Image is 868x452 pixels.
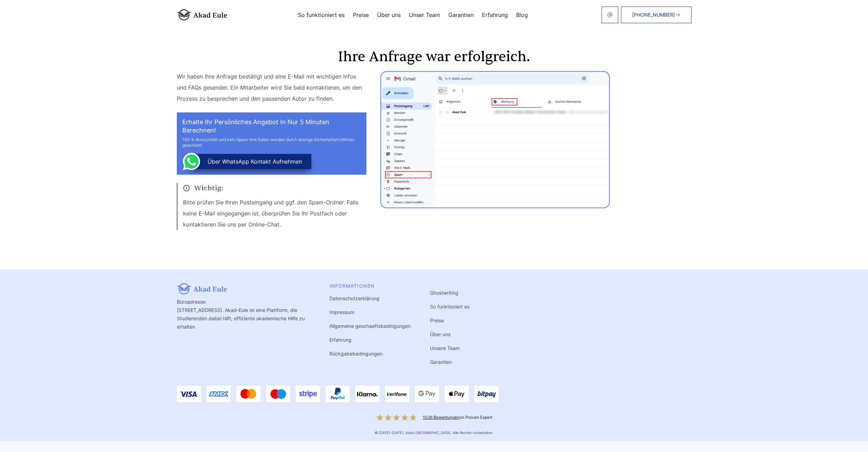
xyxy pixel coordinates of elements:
[177,50,692,64] h1: Ihre Anfrage war erfolgreich.
[607,12,613,18] img: email
[430,317,444,323] a: Preise
[329,309,354,315] a: Impressum
[409,12,440,18] a: Unser Team
[329,351,383,357] a: Rückgabebedingungen
[430,290,458,296] a: Ghostwriting
[329,283,411,289] div: INFORMATIONEN
[183,197,366,230] p: Bitte prüfen Sie Ihren Posteingang und ggf. den Spam-Ordner. Falls keine E-Mail eingegangen ist, ...
[177,430,692,435] div: © [DATE]-[DATE], Akad-[GEOGRAPHIC_DATA]. Alle Rechte vorbehalten.
[423,415,492,420] div: on Proven Expert
[329,295,380,301] a: Datenschutzerklärung
[329,337,351,343] a: Erfahrung
[298,12,345,18] a: So funktioniert es
[430,359,452,365] a: Garantien
[177,9,227,20] img: logo
[423,415,459,420] a: 1026 Bewertungen
[182,118,361,135] h2: Erhalte Ihr persönliches Angebot in nur 5 Minuten berechnen!
[177,71,366,104] p: Wir haben Ihre Anfrage bestätigt und eine E-Mail mit wichtigen Infos und FAQs gesendet. Ein Mitar...
[632,12,675,18] span: [PHONE_NUMBER]
[182,137,361,148] div: 100 % Anonymität und kein Spam: Ihre Daten werden durch strenge Sicherheitsrichtlinien geschützt.
[329,323,411,329] a: Allgemeine geschaeftsbedingungen
[621,7,692,23] a: [PHONE_NUMBER]
[177,283,310,366] div: Büroadresse: [STREET_ADDRESS]. Akad-Eule ist eine Plattform, die Studierenden dabei hilft, effizi...
[482,12,508,18] a: Erfahrung
[516,12,528,18] a: Blog
[380,71,610,208] img: thanks
[353,12,369,18] a: Preise
[430,331,450,337] a: Über uns
[188,154,311,169] button: über WhatsApp Kontakt aufnehmen
[448,12,474,18] a: Garantien
[377,12,401,18] a: Über uns
[183,183,366,193] span: Wichtig:
[430,345,460,351] a: Unsere Team
[430,304,469,310] a: So funktioniert es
